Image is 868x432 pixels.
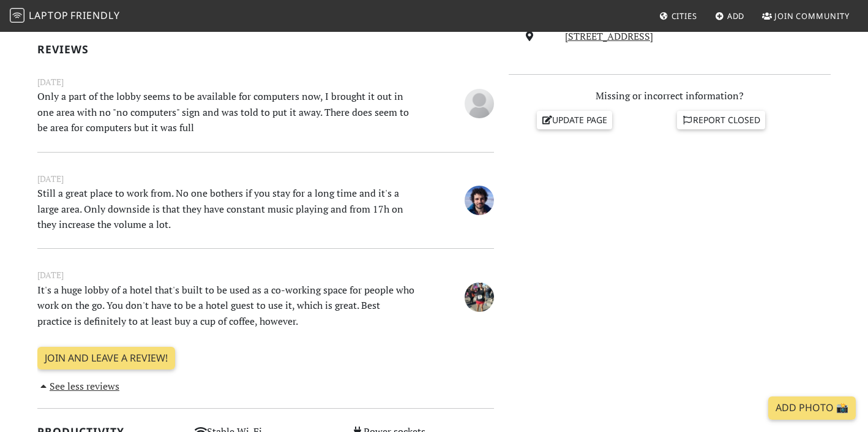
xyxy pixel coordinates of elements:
p: Missing or incorrect information? [509,88,831,104]
span: Anonymous [465,96,494,109]
span: Laptop [29,9,69,22]
small: [DATE] [30,268,501,282]
a: Report closed [677,111,765,129]
img: 1348-justin.jpg [465,282,494,312]
a: Join Community [757,5,855,27]
span: Friendly [70,9,119,22]
a: Update page [537,111,613,129]
small: [DATE] [30,172,501,186]
img: 3176-daniel.jpg [465,186,494,215]
h2: Reviews [37,43,494,56]
p: It's a huge lobby of a hotel that's built to be used as a co-working space for people who work on... [30,282,423,330]
img: LaptopFriendly [10,8,24,23]
p: Only a part of the lobby seems to be available for computers now, I brought it out in one area wi... [30,89,423,136]
a: Add [710,5,750,27]
a: See less reviews [37,379,119,393]
span: Cities [672,10,697,21]
a: Cities [654,5,702,27]
small: [DATE] [30,75,501,89]
img: blank-535327c66bd565773addf3077783bbfce4b00ec00e9fd257753287c682c7fa38.png [465,89,494,118]
span: Join Community [774,10,850,21]
a: Join and leave a review! [37,347,175,370]
a: LaptopFriendly LaptopFriendly [10,6,120,27]
span: Justin Ahn [465,289,494,303]
p: Still a great place to work from. No one bothers if you stay for a long time and it's a large are... [30,186,423,233]
a: [STREET_ADDRESS] [565,29,653,43]
span: Add [727,10,745,21]
span: Daniel Dutra [465,192,494,206]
